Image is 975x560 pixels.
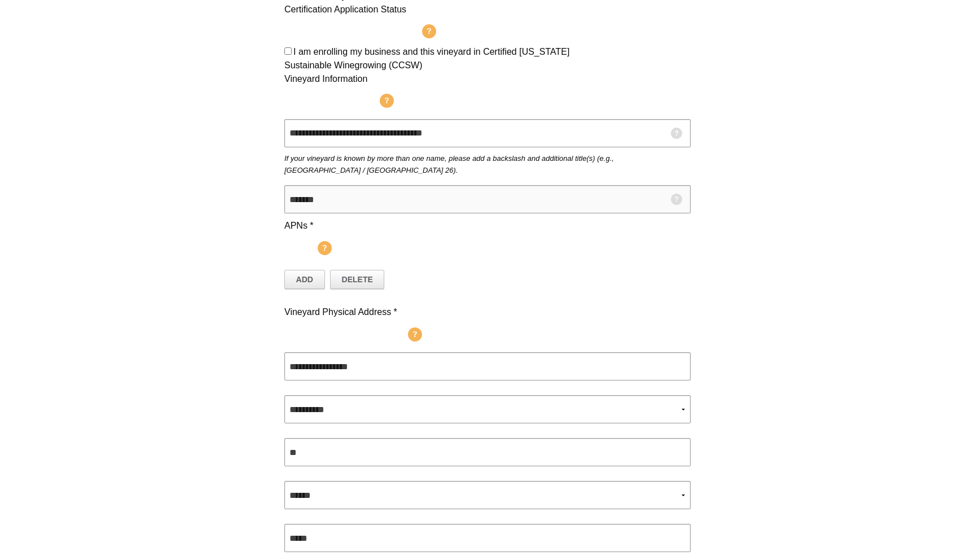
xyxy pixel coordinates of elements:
[284,5,406,14] span: Certification Application Status
[284,74,367,84] span: Vineyard Information
[284,153,691,177] p: If your vineyard is known by more than one name, please add a backslash and additional title(s) (...
[284,307,397,317] span: Vineyard Physical Address *
[284,270,325,289] a: Add
[284,221,314,230] span: APNs *
[330,270,384,289] a: Delete
[284,47,569,70] label: I am enrolling my business and this vineyard in Certified [US_STATE] Sustainable Winegrowing (CCSW)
